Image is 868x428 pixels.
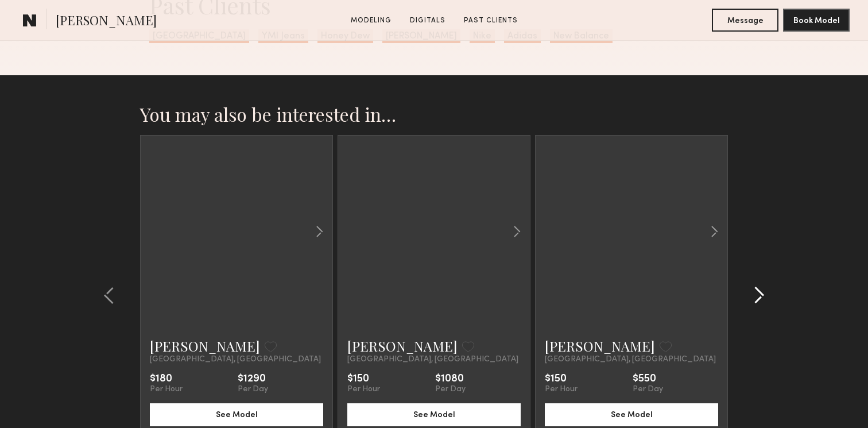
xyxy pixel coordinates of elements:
[545,337,655,355] a: [PERSON_NAME]
[56,11,157,32] span: [PERSON_NAME]
[150,355,321,364] span: [GEOGRAPHIC_DATA], [GEOGRAPHIC_DATA]
[545,409,718,419] a: See Model
[347,385,380,394] div: Per Hour
[633,373,663,385] div: $550
[347,409,521,419] a: See Model
[238,373,268,385] div: $1290
[545,403,718,426] button: See Model
[545,385,578,394] div: Per Hour
[347,337,458,355] a: [PERSON_NAME]
[347,355,518,364] span: [GEOGRAPHIC_DATA], [GEOGRAPHIC_DATA]
[150,403,323,426] button: See Model
[459,16,522,26] a: Past Clients
[633,385,663,394] div: Per Day
[347,403,521,426] button: See Model
[435,385,466,394] div: Per Day
[545,373,578,385] div: $150
[783,9,850,32] button: Book Model
[712,9,778,32] button: Message
[405,16,450,26] a: Digitals
[150,337,260,355] a: [PERSON_NAME]
[150,373,183,385] div: $180
[140,103,728,126] h2: You may also be interested in…
[150,409,323,419] a: See Model
[347,373,380,385] div: $150
[435,373,466,385] div: $1080
[150,385,183,394] div: Per Hour
[783,15,850,25] a: Book Model
[238,385,268,394] div: Per Day
[346,16,396,26] a: Modeling
[545,355,716,364] span: [GEOGRAPHIC_DATA], [GEOGRAPHIC_DATA]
